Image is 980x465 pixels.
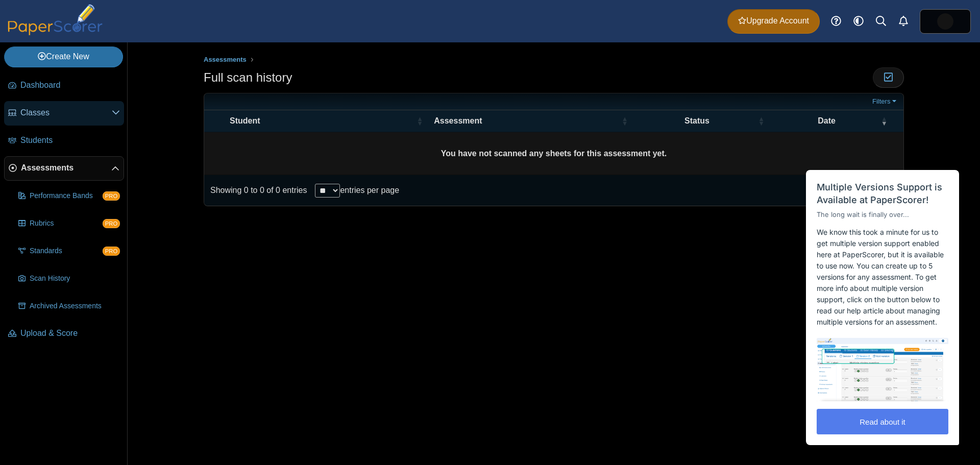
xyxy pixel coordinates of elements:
a: PaperScorer [4,28,106,37]
a: Alerts [892,10,915,33]
span: Classes [20,107,112,118]
iframe: Help Scout Beacon - Messages and Notifications [801,144,965,450]
span: Assessment [434,116,482,125]
a: Archived Assessments [14,294,124,319]
span: Dashboard [20,80,120,91]
div: Showing 0 to 0 of 0 entries [204,175,307,206]
a: Standards PRO [14,239,124,263]
a: Assessments [4,156,124,181]
a: Assessments [201,54,249,66]
span: Assessment : Activate to sort [622,110,628,132]
span: Scan History [30,274,120,284]
span: PRO [103,191,120,201]
a: Students [4,129,124,153]
span: Performance Bands [30,191,103,201]
label: entries per page [340,186,399,194]
span: Status : Activate to sort [758,110,764,132]
span: PRO [103,219,120,228]
span: Assessments [204,56,247,63]
span: Archived Assessments [30,301,120,311]
a: ps.WVOqVX35RlyXFekk [920,9,971,34]
a: Performance Bands PRO [14,184,124,208]
h1: Full scan history [204,69,292,86]
span: Student : Activate to sort [416,110,423,132]
a: Upgrade Account [727,9,820,34]
span: Assessments [21,162,111,174]
span: Weatherford Aerospace [937,13,953,30]
span: Standards [30,246,103,256]
span: Student [230,116,260,125]
a: Upload & Score [4,322,124,346]
span: Status [684,116,709,125]
span: Date : Activate to remove sorting [881,110,887,132]
a: Scan History [14,266,124,291]
span: Date [818,116,836,125]
a: Dashboard [4,74,124,98]
a: Create New [4,46,123,67]
span: Students [20,135,120,146]
img: PaperScorer [4,4,106,35]
span: Upload & Score [20,328,120,339]
a: Rubrics PRO [14,211,124,236]
span: PRO [103,247,120,256]
img: ps.WVOqVX35RlyXFekk [937,13,953,30]
a: Filters [870,96,901,107]
a: Classes [4,101,124,126]
span: Rubrics [30,218,103,229]
b: You have not scanned any sheets for this assessment yet. [441,149,667,158]
span: Upgrade Account [738,15,809,27]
